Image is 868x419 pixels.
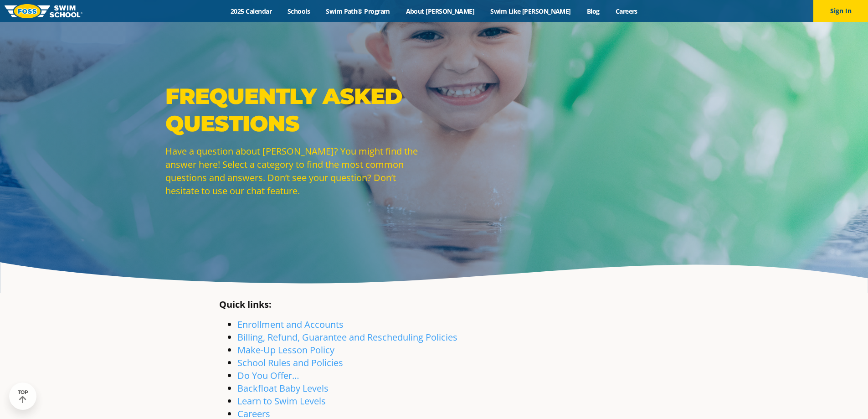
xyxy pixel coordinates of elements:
a: 2025 Calendar [223,7,280,16]
a: Careers [607,7,645,16]
a: Blog [579,7,607,16]
strong: Quick links: [219,298,272,310]
div: TOP [18,389,28,403]
p: Have a question about [PERSON_NAME]? You might find the answer here! Select a category to find th... [165,145,430,197]
p: Frequently Asked Questions [165,83,430,137]
a: About [PERSON_NAME] [398,7,483,16]
a: Swim Like [PERSON_NAME] [483,7,579,16]
a: Do You Offer… [237,369,299,382]
a: School Rules and Policies [237,357,343,369]
a: Backfloat Baby Levels [237,382,329,394]
a: Learn to Swim Levels [237,395,326,407]
a: Swim Path® Program [318,7,398,16]
img: FOSS Swim School Logo [5,4,82,18]
a: Enrollment and Accounts [237,318,344,331]
a: Make-Up Lesson Policy [237,344,334,356]
a: Billing, Refund, Guarantee and Rescheduling Policies [237,331,457,343]
a: Schools [280,7,318,16]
